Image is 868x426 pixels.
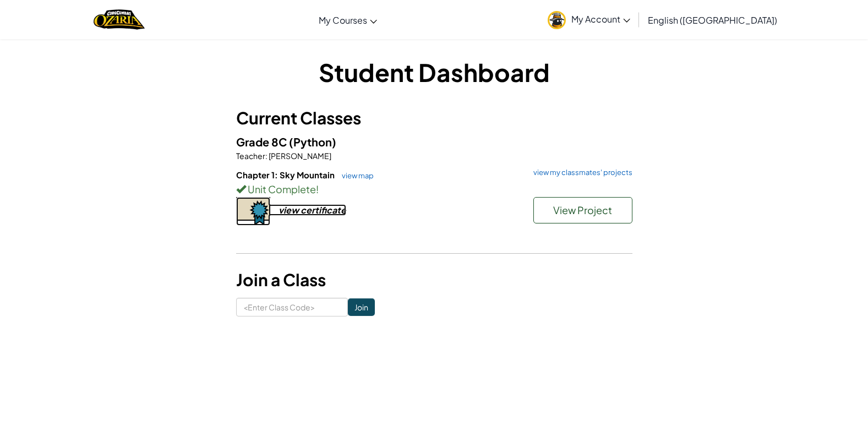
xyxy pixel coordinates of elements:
[648,14,777,26] span: English ([GEOGRAPHIC_DATA])
[316,183,319,195] span: !
[236,267,632,292] h3: Join a Class
[319,14,367,26] span: My Courses
[236,170,336,180] span: Chapter 1: Sky Mountain
[279,204,346,216] div: view certificate
[265,151,268,161] span: :
[336,171,374,180] a: view map
[236,151,265,161] span: Teacher
[571,13,630,25] span: My Account
[553,204,612,216] span: View Project
[236,197,270,226] img: certificate-icon.png
[236,298,348,316] input: <Enter Class Code>
[542,2,636,37] a: My Account
[236,55,632,89] h1: Student Dashboard
[236,106,632,130] h3: Current Classes
[236,204,346,216] a: view certificate
[528,169,632,176] a: view my classmates' projects
[94,8,145,31] a: Ozaria by CodeCombat logo
[642,5,783,35] a: English ([GEOGRAPHIC_DATA])
[548,11,566,29] img: avatar
[348,298,375,316] input: Join
[246,183,316,195] span: Unit Complete
[268,151,331,161] span: [PERSON_NAME]
[533,197,632,223] button: View Project
[94,8,145,31] img: Home
[289,135,336,149] span: (Python)
[236,135,289,149] span: Grade 8C
[313,5,383,35] a: My Courses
